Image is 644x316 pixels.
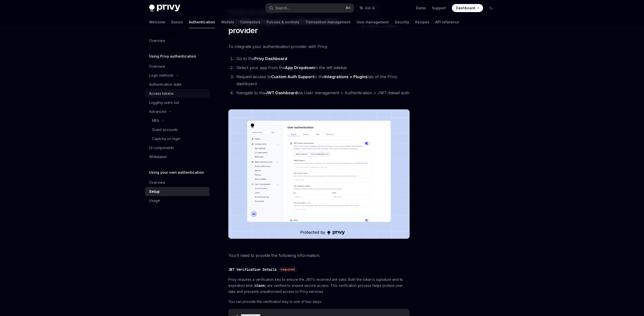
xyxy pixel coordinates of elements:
div: UI components [149,145,174,151]
div: Captcha on login [152,136,180,142]
div: Login methods [149,72,174,78]
span: You can provide the verification key in one of two ways: [228,299,410,305]
h5: Using Privy authentication [149,53,196,59]
a: Logging users out [145,98,209,107]
div: Authentication state [149,81,182,87]
a: Basics [171,16,183,28]
button: Ask AI [356,4,378,13]
div: Access tokens [149,91,174,97]
li: Select your app from the in the left sidebar [235,64,410,71]
a: Authentication [189,16,215,28]
a: Usage [145,196,209,205]
a: Guest accounts [145,125,209,134]
a: Overview [145,178,209,187]
a: Access tokens [145,89,209,98]
a: Whitelabel [145,152,209,161]
a: Wallets [221,16,234,28]
a: claim [255,283,265,288]
li: Navigate to the via User management > Authentication > JWT-based auth [235,89,410,96]
span: Dashboard [456,6,475,11]
li: Request access to in the tab of the Privy dashboard [235,73,410,87]
a: Dashboard [452,4,483,12]
div: Advanced [149,109,166,115]
a: Support [432,6,446,11]
a: Connectors [240,16,261,28]
a: Policies & controls [267,16,299,28]
div: Overview [149,38,165,44]
span: To integrate your authentication provider with Privy: [228,43,410,50]
div: Whitelabel [149,154,167,160]
a: Privy Dashboard [254,56,287,61]
a: Integrations > Plugins [324,74,368,79]
div: Setup [149,189,160,195]
a: Recipes [415,16,429,28]
strong: Privy Dashboard [254,56,287,61]
a: Authentication state [145,80,209,89]
img: JWT-based auth [228,109,410,239]
img: dark logo [149,5,180,12]
span: Privy requires a verification key to ensure the JWTs received are valid. Both the token’s signatu... [228,277,410,295]
div: Overview [149,179,165,186]
a: Security [395,16,409,28]
div: Overview [149,63,165,69]
a: Welcome [149,16,165,28]
span: You’ll need to provide the following information: [228,252,410,259]
a: Demo [416,6,426,11]
div: MFA [152,118,159,124]
div: Search... [275,5,289,11]
a: Captcha on login [145,134,209,143]
div: Logging users out [149,100,179,106]
h5: Using your own authentication [149,169,204,175]
a: Overview [145,62,209,71]
li: Go to the [235,55,410,62]
strong: App Dropdown [285,65,315,70]
div: required [279,267,297,272]
span: ⌘ K [346,6,351,10]
a: Transaction management [305,16,351,28]
span: Ask AI [365,6,375,11]
div: Usage [149,198,160,204]
a: Overview [145,36,209,45]
a: User management [357,16,389,28]
button: Toggle dark mode [487,4,495,12]
a: JWT Dashboard [265,90,297,96]
a: API reference [435,16,459,28]
div: Guest accounts [152,127,178,133]
button: Search...⌘K [266,4,354,13]
a: UI components [145,143,209,152]
strong: Custom Auth Support [271,74,314,79]
a: Setup [145,187,209,196]
div: JWT Verification Details [228,267,277,272]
